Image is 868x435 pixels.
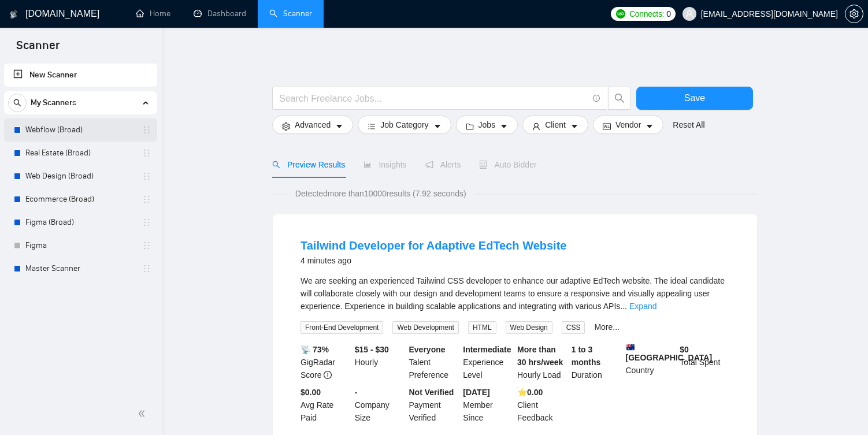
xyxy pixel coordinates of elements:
span: Job Category [380,118,428,131]
span: We are seeking an experienced Tailwind CSS developer to enhance our adaptive EdTech website. The ... [301,276,725,311]
span: double-left [138,408,149,419]
div: Avg Rate Paid [298,386,353,424]
span: folder [466,122,474,131]
div: Payment Verified [407,386,461,424]
span: idcard [603,122,611,131]
a: Tailwind Developer for Adaptive EdTech Website [301,239,566,252]
span: Preview Results [272,160,345,169]
span: Auto Bidder [479,160,536,169]
span: Client [545,118,566,131]
span: caret-down [500,122,508,131]
div: Country [624,343,678,381]
a: New Scanner [13,64,148,87]
b: 📡 73% [301,345,329,354]
button: setting [845,5,863,23]
span: Insights [363,160,406,169]
span: holder [142,218,151,227]
span: Alerts [425,160,461,169]
span: Front-End Development [301,321,383,334]
span: Scanner [7,37,69,61]
span: bars [368,122,376,131]
button: folderJobscaret-down [456,116,518,134]
a: homeHome [136,9,170,18]
span: My Scanners [31,91,76,114]
a: Figma [25,234,135,257]
a: Web Design (Broad) [25,165,135,188]
span: Jobs [478,118,496,131]
img: logo [10,5,18,24]
span: info-circle [324,371,332,379]
b: $ 0 [680,345,689,354]
span: caret-down [433,122,442,131]
a: Figma (Broad) [25,211,135,234]
button: search [8,94,27,112]
button: idcardVendorcaret-down [593,116,663,134]
span: caret-down [335,122,343,131]
li: My Scanners [4,91,157,280]
span: Detected more than 10000 results (7.92 seconds) [287,187,474,200]
div: Company Size [353,386,407,424]
div: Total Spent [677,343,732,381]
button: barsJob Categorycaret-down [358,116,451,134]
span: Save [684,91,705,105]
span: Web Development [392,321,459,334]
a: Webflow (Broad) [25,118,135,142]
span: Connects: [629,8,664,20]
b: 1 to 3 months [572,345,601,367]
span: setting [845,9,863,18]
div: We are seeking an experienced Tailwind CSS developer to enhance our adaptive EdTech website. The ... [301,274,729,313]
b: Not Verified [409,388,454,397]
button: Save [636,87,753,110]
button: search [608,87,631,110]
span: caret-down [570,122,578,131]
a: Master Scanner [25,257,135,280]
b: Intermediate [463,345,511,354]
span: info-circle [593,95,600,102]
span: Vendor [615,118,641,131]
span: CSS [562,321,585,334]
button: settingAdvancedcaret-down [272,116,353,134]
input: Search Freelance Jobs... [279,91,588,106]
span: ... [620,302,627,311]
div: Member Since [461,386,515,424]
span: robot [479,161,487,169]
span: holder [142,125,151,135]
b: Everyone [409,345,446,354]
span: Web Design [506,321,552,334]
a: Expand [629,302,656,311]
a: setting [845,9,863,18]
b: $0.00 [301,388,321,397]
div: Client Feedback [515,386,569,424]
b: [DATE] [463,388,489,397]
span: Advanced [295,118,331,131]
span: HTML [468,321,496,334]
a: More... [594,322,620,332]
div: Hourly [353,343,407,381]
div: GigRadar Score [298,343,353,381]
div: 4 minutes ago [301,254,566,267]
b: More than 30 hrs/week [517,345,563,367]
div: Talent Preference [407,343,461,381]
span: search [609,93,630,103]
div: Hourly Load [515,343,569,381]
span: area-chart [363,161,372,169]
b: ⭐️ 0.00 [517,388,543,397]
span: holder [142,195,151,204]
span: holder [142,241,151,250]
span: notification [425,161,433,169]
button: userClientcaret-down [522,116,588,134]
span: user [532,122,540,131]
a: Reset All [673,118,704,131]
span: 0 [666,8,671,20]
img: upwork-logo.png [616,9,625,18]
span: search [9,99,26,107]
span: caret-down [646,122,654,131]
a: searchScanner [269,9,312,18]
b: - [355,388,358,397]
div: Experience Level [461,343,515,381]
span: holder [142,172,151,181]
a: Ecommerce (Broad) [25,188,135,211]
div: Duration [569,343,624,381]
a: Real Estate (Broad) [25,142,135,165]
a: dashboardDashboard [194,9,246,18]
